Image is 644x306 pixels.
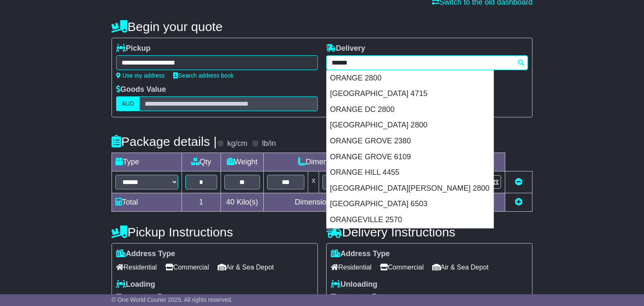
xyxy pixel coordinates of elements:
span: Air & Sea Depot [432,261,489,274]
div: ORANGE GROVE 2380 [327,133,493,149]
span: Commercial [380,261,423,274]
span: Tail Lift [368,291,397,304]
label: Loading [116,280,155,289]
h4: Package details | [112,135,217,148]
div: [GEOGRAPHIC_DATA] 6503 [327,196,493,212]
span: © One World Courier 2025. All rights reserved. [112,296,233,303]
span: Residential [331,261,371,274]
h4: Begin your quote [112,20,532,34]
label: Address Type [116,249,175,259]
label: kg/cm [227,139,247,148]
label: Goods Value [116,85,166,94]
td: x [308,171,319,193]
h4: Pickup Instructions [112,225,318,239]
span: Air & Sea Depot [218,261,274,274]
td: Weight [221,153,264,171]
label: lb/in [262,139,276,148]
a: Add new item [515,198,522,206]
a: Remove this item [515,178,522,186]
td: Kilo(s) [221,193,264,212]
div: ORANGEVILLE 2570 [327,212,493,228]
div: ORANGE DC 2800 [327,102,493,118]
label: Pickup [116,44,151,53]
span: Residential [116,261,157,274]
a: Use my address [116,72,165,79]
span: Commercial [165,261,209,274]
span: Tail Lift [153,291,182,304]
div: ORANGE HILL 4455 [327,165,493,181]
td: Qty [182,153,221,171]
label: Delivery [326,44,365,53]
span: 40 [226,198,234,206]
label: Address Type [331,249,390,259]
td: Dimensions in Centimetre(s) [264,193,419,212]
div: ORANGE 2800 [327,70,493,86]
td: Total [112,193,182,212]
a: Search address book [173,72,234,79]
label: AUD [116,96,140,111]
h4: Delivery Instructions [326,225,532,239]
div: ORANGE GROVE 6109 [327,149,493,165]
div: [GEOGRAPHIC_DATA] 2800 [327,117,493,133]
td: 1 [182,193,221,212]
label: Unloading [331,280,377,289]
span: Forklift [116,291,145,304]
span: Forklift [331,291,359,304]
td: Type [112,153,182,171]
div: [GEOGRAPHIC_DATA] 4715 [327,86,493,102]
td: Dimensions (L x W x H) [264,153,419,171]
div: [GEOGRAPHIC_DATA][PERSON_NAME] 2800 [327,181,493,197]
